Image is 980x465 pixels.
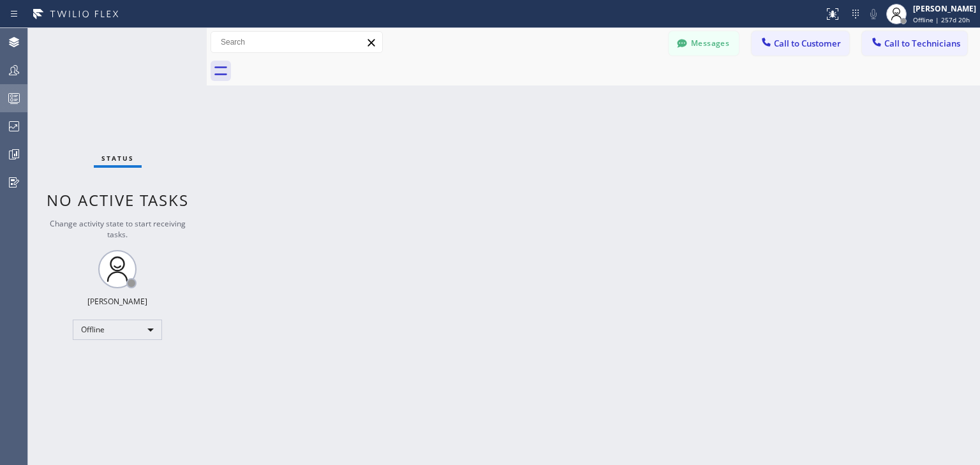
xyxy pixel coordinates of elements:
[913,3,976,14] div: [PERSON_NAME]
[101,154,134,163] span: Status
[865,5,882,23] button: Mute
[752,31,849,55] button: Call to Customer
[87,296,147,307] div: [PERSON_NAME]
[774,38,841,49] span: Call to Customer
[884,38,960,49] span: Call to Technicians
[669,31,739,55] button: Messages
[47,189,189,210] span: No active tasks
[211,32,382,52] input: Search
[862,31,967,55] button: Call to Technicians
[50,218,186,240] span: Change activity state to start receiving tasks.
[913,15,970,24] span: Offline | 257d 20h
[73,320,162,340] div: Offline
